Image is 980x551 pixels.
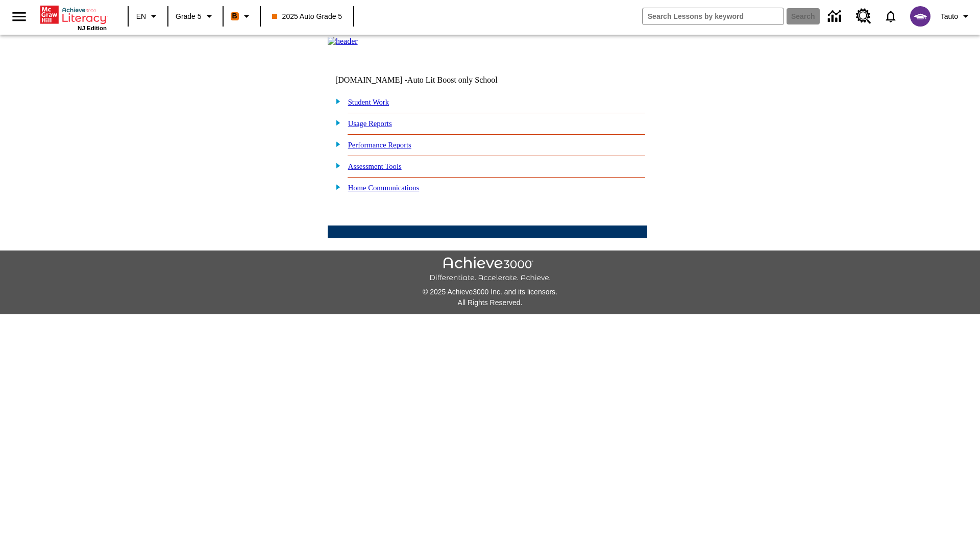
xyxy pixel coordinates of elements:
img: plus.gif [330,118,341,127]
button: Profile/Settings [937,7,976,26]
span: Grade 5 [176,11,202,22]
img: Achieve3000 Differentiate Accelerate Achieve [429,257,551,283]
nobr: Auto Lit Boost only School [407,76,498,84]
span: 2025 Auto Grade 5 [272,11,342,22]
span: NJ Edition [78,25,107,31]
a: Data Center [822,3,850,31]
div: Home [40,4,107,31]
a: Usage Reports [348,119,392,128]
span: EN [136,11,146,22]
img: avatar image [910,6,930,27]
span: B [232,10,237,22]
a: Performance Reports [348,141,411,149]
img: plus.gif [330,161,341,170]
a: Assessment Tools [348,162,402,170]
a: Home Communications [348,184,420,192]
button: Boost Class color is orange. Change class color [227,7,257,26]
a: Resource Center, Will open in new tab [850,3,877,30]
button: Select a new avatar [904,3,937,30]
button: Grade: Grade 5, Select a grade [171,7,219,26]
img: header [328,37,358,46]
a: Student Work [348,98,389,106]
button: Open side menu [4,2,34,32]
button: Language: EN, Select a language [132,7,164,26]
td: [DOMAIN_NAME] - [335,76,523,85]
span: Tauto [941,11,958,22]
img: plus.gif [330,182,341,191]
img: plus.gif [330,139,341,148]
img: plus.gif [330,96,341,106]
input: search field [643,8,783,24]
a: Notifications [877,3,904,30]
